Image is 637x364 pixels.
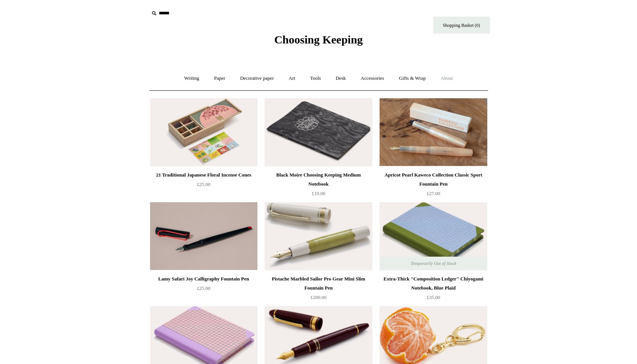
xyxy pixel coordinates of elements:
[282,68,302,88] a: Art
[207,68,232,88] a: Paper
[177,68,206,88] a: Writing
[381,170,485,189] div: Apricot Pearl Kaweco Collection Classic Sport Fountain Pen
[303,68,328,88] a: Tools
[274,39,363,45] a: Choosing Keeping
[152,274,256,283] div: Lamy Safari Joy Calligraphy Fountain Pen
[380,274,487,305] a: Extra-Thick "Composition Ledger" Chiyogami Notebook, Blue Plaid £35.00
[274,33,363,46] span: Choosing Keeping
[380,202,487,270] img: Extra-Thick "Composition Ledger" Chiyogami Notebook, Blue Plaid
[403,257,464,270] span: Temporarily Out of Stock
[427,294,440,300] span: £35.00
[380,170,487,201] a: Apricot Pearl Kaweco Collection Classic Sport Fountain Pen £27.00
[434,68,460,88] a: About
[380,202,487,270] a: Extra-Thick "Composition Ledger" Chiyogami Notebook, Blue Plaid Extra-Thick "Composition Ledger" ...
[265,98,372,166] img: Black Moire Choosing Keeping Medium Notebook
[427,191,440,196] span: £27.00
[265,274,372,305] a: Pistache Marbled Sailor Pro Gear Mini Slim Fountain Pen £200.00
[310,294,326,300] span: £200.00
[265,202,372,270] a: Pistache Marbled Sailor Pro Gear Mini Slim Fountain Pen Pistache Marbled Sailor Pro Gear Mini Sli...
[380,98,487,166] img: Apricot Pearl Kaweco Collection Classic Sport Fountain Pen
[267,274,370,293] div: Pistache Marbled Sailor Pro Gear Mini Slim Fountain Pen
[150,98,257,166] a: 21 Traditional Japanese Floral Incense Cones 21 Traditional Japanese Floral Incense Cones
[150,170,257,201] a: 21 Traditional Japanese Floral Incense Cones £25.00
[150,202,257,270] img: Lamy Safari Joy Calligraphy Fountain Pen
[233,68,281,88] a: Decorative paper
[197,181,211,187] span: £25.00
[312,191,325,196] span: £10.00
[265,202,372,270] img: Pistache Marbled Sailor Pro Gear Mini Slim Fountain Pen
[392,68,432,88] a: Gifts & Wrap
[150,98,257,166] img: 21 Traditional Japanese Floral Incense Cones
[381,274,485,293] div: Extra-Thick "Composition Ledger" Chiyogami Notebook, Blue Plaid
[329,68,353,88] a: Desk
[433,17,490,34] a: Shopping Basket (0)
[267,170,370,189] div: Black Moire Choosing Keeping Medium Notebook
[265,170,372,201] a: Black Moire Choosing Keeping Medium Notebook £10.00
[380,98,487,166] a: Apricot Pearl Kaweco Collection Classic Sport Fountain Pen Apricot Pearl Kaweco Collection Classi...
[150,202,257,270] a: Lamy Safari Joy Calligraphy Fountain Pen Lamy Safari Joy Calligraphy Fountain Pen
[354,68,391,88] a: Accessories
[265,98,372,166] a: Black Moire Choosing Keeping Medium Notebook Black Moire Choosing Keeping Medium Notebook
[197,285,211,291] span: £25.00
[152,170,256,180] div: 21 Traditional Japanese Floral Incense Cones
[150,274,257,305] a: Lamy Safari Joy Calligraphy Fountain Pen £25.00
